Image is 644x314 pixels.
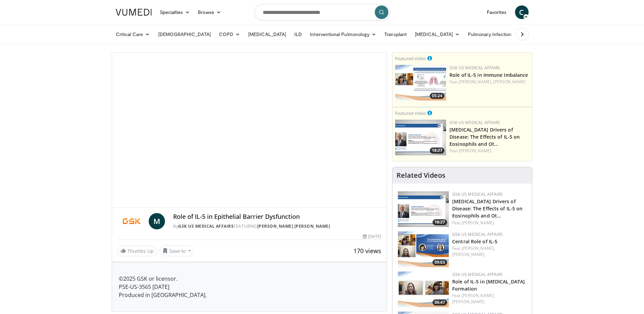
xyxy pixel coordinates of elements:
div: [DATE] [363,233,381,240]
a: [PERSON_NAME] [452,299,484,304]
a: ILD [290,28,306,41]
img: 3f87c9d9-730d-4866-a1ca-7d9e9da8198e.png.150x105_q85_crop-smart_upscale.png [398,191,449,227]
a: [PERSON_NAME], [462,293,495,298]
div: Feat. [452,245,527,258]
p: ©2025 GSK or licensor. PSE-US-3565 [DATE] Produced in [GEOGRAPHIC_DATA]. [119,275,380,299]
a: [MEDICAL_DATA] [411,28,464,41]
a: Critical Care [112,28,154,41]
a: Transplant [380,28,411,41]
button: Save to [160,245,194,256]
a: Central Role of IL-5 [452,238,497,245]
a: [DEMOGRAPHIC_DATA] [154,28,215,41]
a: GSK US Medical Affairs [449,65,500,71]
div: Feat. [449,79,529,85]
h4: Role of IL-5 in Epithelial Barrier Dysfunction [173,213,381,221]
img: 3f87c9d9-730d-4866-a1ca-7d9e9da8198e.png.150x105_q85_crop-smart_upscale.png [395,120,446,155]
a: GSK US Medical Affairs [178,223,234,229]
video-js: Video Player [112,53,387,208]
span: 09:03 [433,259,447,265]
a: Role of IL-5 in [MEDICAL_DATA] Formation [452,278,525,292]
h4: Related Videos [397,171,445,179]
a: Thumbs Up [117,246,157,256]
a: 05:24 [395,65,446,101]
small: Featured Video [395,110,426,116]
img: GSK US Medical Affairs [117,213,146,229]
small: Featured Video [395,55,426,62]
a: Pulmonary Infection [464,28,522,41]
span: 06:47 [433,299,447,306]
a: GSK US Medical Affairs [452,231,503,237]
a: GSK US Medical Affairs [452,272,503,277]
div: Feat. [449,148,529,154]
a: 18:27 [398,191,449,227]
a: Favorites [483,5,511,19]
a: [PERSON_NAME] [257,223,293,229]
a: [PERSON_NAME] [452,251,484,257]
a: 18:27 [395,120,446,155]
div: Feat. [452,220,527,226]
a: GSK US Medical Affairs [449,120,500,125]
img: 456f1ee3-2d0a-4dcc-870d-9ba7c7a088c3.png.150x105_q85_crop-smart_upscale.jpg [398,231,449,267]
a: Role of IL-5 in Immune Imbalance [449,72,528,78]
a: M [149,213,165,229]
span: 18:27 [433,219,447,225]
a: Specialties [156,5,194,19]
a: GSK US Medical Affairs [452,191,503,197]
a: 09:03 [398,231,449,267]
a: C [515,5,529,19]
a: [MEDICAL_DATA] Drivers of Disease: The Effects of IL-5 on Eosinophils and Ot… [449,126,520,147]
a: 06:47 [398,272,449,307]
a: [PERSON_NAME] [459,148,491,154]
div: By FEATURING , [173,223,381,229]
img: f8c419a3-5bbb-4c4e-b48e-16c2b0d0fb3f.png.150x105_q85_crop-smart_upscale.jpg [395,65,446,101]
input: Search topics, interventions [254,4,390,20]
span: 18:27 [430,147,444,154]
a: [MEDICAL_DATA] Drivers of Disease: The Effects of IL-5 on Eosinophils and Ot… [452,198,522,219]
a: [PERSON_NAME], [459,79,492,85]
a: [PERSON_NAME] [294,223,330,229]
a: [PERSON_NAME] [462,220,494,226]
a: [MEDICAL_DATA] [244,28,290,41]
a: [PERSON_NAME], [462,245,495,251]
img: 26e32307-0449-4e5e-a1be-753a42e6b94f.png.150x105_q85_crop-smart_upscale.jpg [398,272,449,307]
div: Feat. [452,293,527,305]
a: Interventional Pulmonology [306,28,380,41]
a: COPD [215,28,244,41]
img: VuMedi Logo [116,9,152,16]
span: 05:24 [430,93,444,99]
a: Browse [194,5,225,19]
span: 170 views [353,247,381,255]
a: [PERSON_NAME] [493,79,526,85]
